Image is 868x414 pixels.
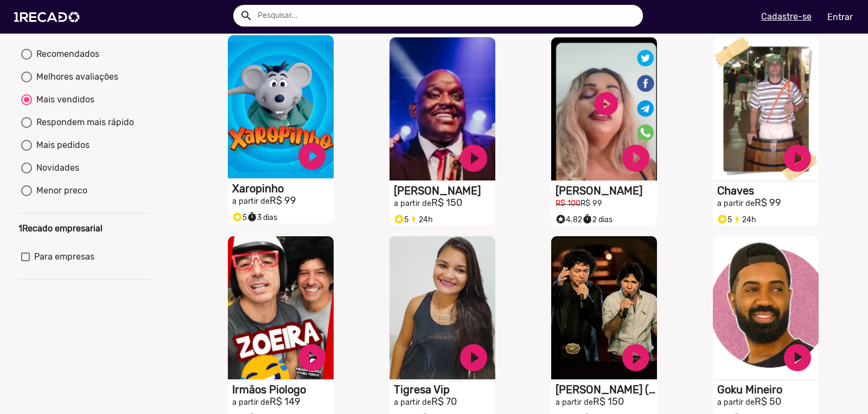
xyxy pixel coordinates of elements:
h2: R$ 70 [394,396,495,408]
small: a partir de [232,197,270,206]
h1: Xaropinho [232,182,334,195]
i: Selo super talento [717,211,727,224]
small: a partir de [394,398,431,407]
h2: R$ 150 [394,197,495,209]
div: Menor preco [32,184,87,197]
h2: R$ 99 [717,197,819,209]
a: play_circle_filled [296,140,328,172]
a: play_circle_filled [620,341,652,374]
h2: R$ 50 [717,396,819,408]
small: R$ 99 [580,199,602,208]
h2: R$ 149 [232,396,334,408]
i: Selo super talento [232,209,242,222]
video: S1RECADO vídeos dedicados para fãs e empresas [713,37,819,180]
small: stars [717,214,727,224]
small: a partir de [394,199,431,208]
a: play_circle_filled [296,341,328,374]
h1: [PERSON_NAME] ([PERSON_NAME] & [PERSON_NAME]) [556,383,657,396]
small: bolt [732,214,742,224]
video: S1RECADO vídeos dedicados para fãs e empresas [551,236,657,379]
span: 5 [394,215,409,224]
video: S1RECADO vídeos dedicados para fãs e empresas [228,35,334,178]
span: 5 [717,215,732,224]
span: 3 dias [247,213,277,222]
u: Cadastre-se [761,11,812,22]
a: play_circle_filled [457,142,490,174]
small: stars [394,214,404,224]
h1: [PERSON_NAME] [394,184,495,197]
video: S1RECADO vídeos dedicados para fãs e empresas [390,37,495,180]
small: stars [232,212,242,222]
i: bolt [409,211,419,224]
a: play_circle_filled [457,341,490,374]
h1: [PERSON_NAME] [556,184,657,197]
video: S1RECADO vídeos dedicados para fãs e empresas [713,236,819,379]
i: Selo super talento [556,211,566,224]
h1: Chaves [717,184,819,197]
div: Mais pedidos [32,139,90,152]
span: 5 [232,213,247,222]
mat-icon: Example home icon [240,9,253,22]
i: Selo super talento [394,211,404,224]
small: timer [247,212,257,222]
a: Entrar [820,8,860,27]
a: play_circle_filled [620,142,652,174]
div: Novidades [32,161,79,174]
input: Pesquisar... [250,5,643,27]
small: R$ 100 [556,199,580,208]
div: Respondem mais rápido [32,116,134,129]
div: Melhores avaliações [32,70,118,83]
div: Recomendados [32,48,99,61]
small: bolt [409,214,419,224]
video: S1RECADO vídeos dedicados para fãs e empresas [551,37,657,180]
span: 4.82 [556,215,582,224]
button: Example home icon [236,5,255,24]
small: a partir de [556,398,593,407]
div: Mais vendidos [32,93,94,106]
video: S1RECADO vídeos dedicados para fãs e empresas [390,236,495,379]
small: timer [582,214,592,224]
i: timer [247,209,257,222]
span: Para empresas [34,250,94,263]
a: play_circle_filled [781,341,814,374]
small: stars [556,214,566,224]
video: S1RECADO vídeos dedicados para fãs e empresas [228,236,334,379]
small: a partir de [232,398,270,407]
a: play_circle_filled [781,142,814,174]
b: 1Recado empresarial [18,223,103,234]
h1: Tigresa Vip [394,383,495,396]
span: 24h [732,215,756,224]
span: 2 dias [582,215,612,224]
span: 24h [409,215,433,224]
h2: R$ 99 [232,195,334,207]
small: a partir de [717,199,755,208]
h2: R$ 150 [556,396,657,408]
i: timer [582,211,592,224]
i: bolt [732,211,742,224]
h1: Goku Mineiro [717,383,819,396]
h1: Irmãos Piologo [232,383,334,396]
small: a partir de [717,398,755,407]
